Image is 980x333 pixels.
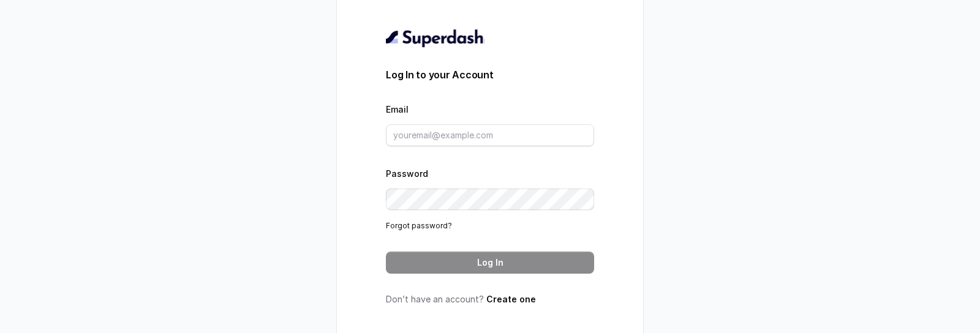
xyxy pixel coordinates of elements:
[486,294,536,304] a: Create one
[386,252,594,274] button: Log In
[386,168,428,179] label: Password
[386,28,484,48] img: light.svg
[386,67,594,82] h3: Log In to your Account
[386,293,594,305] p: Don’t have an account?
[386,104,409,114] label: Email
[386,124,594,146] input: youremail@example.com
[386,221,452,230] a: Forgot password?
